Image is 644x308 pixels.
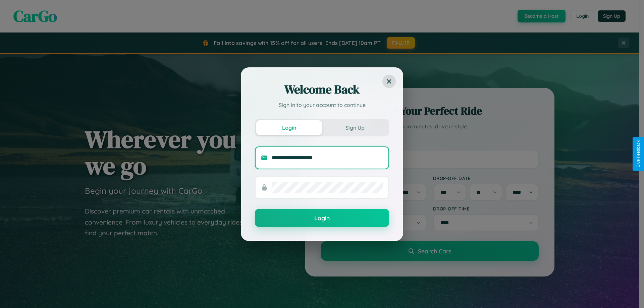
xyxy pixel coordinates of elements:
[255,209,389,227] button: Login
[322,120,388,135] button: Sign Up
[256,120,322,135] button: Login
[636,140,641,168] div: Give Feedback
[255,101,389,109] p: Sign in to your account to continue
[255,81,389,98] h2: Welcome Back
